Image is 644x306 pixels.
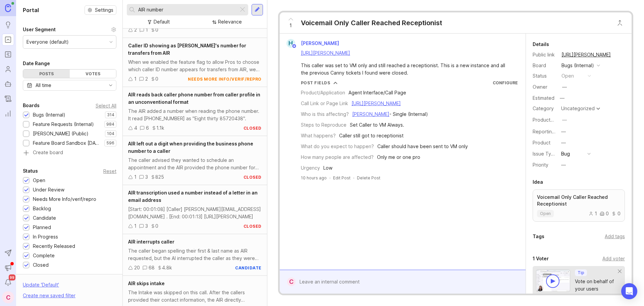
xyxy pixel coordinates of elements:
a: H[PERSON_NAME] [282,39,344,48]
div: Voicemail Only Caller Reached Receptionist [301,18,442,28]
div: Votes [70,70,116,78]
div: Set Caller to VM Always. [350,121,404,129]
div: Under Review [33,186,64,193]
a: 10 hours ago [301,175,327,181]
div: 2 [134,26,137,34]
h1: Portal [23,6,39,14]
div: 1 Voter [533,255,549,263]
div: Add voter [602,255,625,262]
div: H [286,39,295,48]
div: Uncategorized [561,106,595,111]
span: AIR reads back caller phone number from caller profile in an unconventional format [128,92,260,105]
button: Close button [613,16,627,30]
p: Tip [578,270,584,275]
div: Low [323,164,332,172]
div: 1 [134,173,137,181]
div: 68 [149,264,155,271]
div: — [562,116,567,124]
div: 4.8k [162,264,172,271]
div: Update ' Default ' [23,281,59,292]
div: Bug [561,150,570,158]
div: 20 [134,264,140,271]
div: closed [244,223,262,229]
div: Closed [33,261,49,269]
p: Voicemail Only Caller Reached Receptionist [537,194,621,207]
div: — [561,139,566,146]
div: Status [23,167,38,175]
a: Changelog [2,93,14,105]
div: Estimated [533,96,554,100]
div: 0 [155,222,158,230]
div: [PERSON_NAME] (Public) [33,130,89,137]
a: Reporting [2,107,14,120]
a: Configure [493,80,518,85]
div: Only me or one pro [377,154,420,161]
a: [URL][PERSON_NAME] [559,50,613,59]
label: Product [533,140,550,145]
div: 6 [146,124,149,132]
div: The caller began spelling their first & last name as AIR requested, but the AI interrupted the ca... [128,247,262,262]
button: C [2,291,14,303]
div: 1 [134,222,137,230]
div: 0 [611,211,621,216]
a: [URL][PERSON_NAME] [352,100,401,106]
div: What do you expect to happen? [301,143,374,150]
div: Date Range [23,59,50,68]
div: Public link [533,51,556,58]
span: AIR transcription used a number instead of a letter in an email address [128,190,258,203]
div: Select All [96,104,116,107]
a: Users [2,63,14,75]
span: Caller ID showing as [PERSON_NAME]'s number for transfers from AIR [128,43,246,56]
div: Status [533,72,556,80]
div: Agent Interface/Call Page [348,89,406,96]
div: Category [533,105,556,112]
div: User Segment [23,26,56,34]
div: Post Fields [301,80,330,86]
div: · [329,175,330,181]
div: Bugs (Internal) [561,62,594,69]
div: Caller still got to receptionist [339,132,404,139]
div: - Single (Internal) [352,111,428,118]
a: Roadmaps [2,48,14,60]
a: AIR transcription used a number instead of a letter in an email address[Start: 00:01:08] [Caller]... [123,185,267,234]
div: Open [33,177,45,184]
div: Feature Board Sandbox [DATE] [33,139,101,147]
div: Complete [33,252,55,259]
div: Feature Requests (Internal) [33,121,94,128]
button: Settings [85,5,116,15]
div: Recently Released [33,243,75,250]
div: When we enabled the feature flag to allow Pros to choose which caller ID number appears for trans... [128,58,262,73]
svg: toggle icon [105,83,116,88]
img: member badge [291,44,297,49]
a: [PERSON_NAME] [352,111,389,117]
div: All time [36,82,51,89]
a: AIR reads back caller phone number from caller profile in an unconventional formatThe AIR added a... [123,87,267,136]
div: 0 [155,75,158,83]
a: Autopilot [2,78,14,90]
a: Portal [2,34,14,46]
button: ProductboardID [560,116,569,124]
img: Canny Home [5,4,11,12]
div: What happens? [301,132,336,139]
div: 825 [155,173,164,181]
div: Create new saved filter [23,292,75,299]
label: Issue Type [533,151,557,157]
div: Call Link or Page Link [301,100,348,107]
div: — [561,161,566,169]
div: In Progress [33,233,58,241]
label: Priority [533,162,548,168]
div: Relevance [218,18,242,26]
div: Bugs (Internal) [33,111,65,119]
div: 3 [145,222,148,230]
div: The Intake was skipped on this call. After the callers provided their contact information, the AI... [128,289,262,304]
div: — [558,94,567,102]
div: Who is this affecting? [301,111,349,118]
a: Create board [23,150,116,156]
span: 1 [289,22,292,29]
div: 3 [145,173,148,181]
div: Default [154,18,170,26]
div: Needs More Info/verif/repro [33,195,96,203]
